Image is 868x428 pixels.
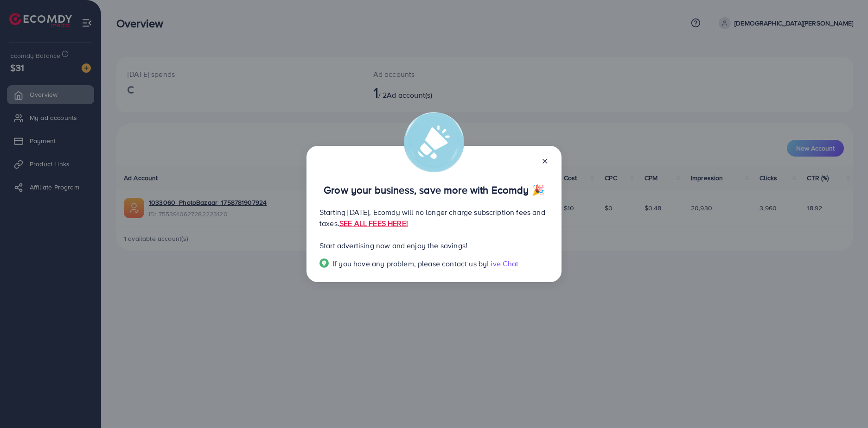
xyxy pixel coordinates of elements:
p: Starting [DATE], Ecomdy will no longer charge subscription fees and taxes. [319,207,549,229]
p: Grow your business, save more with Ecomdy 🎉 [319,184,549,195]
span: Live Chat [487,258,518,269]
span: If you have any problem, please contact us by [332,258,487,269]
a: SEE ALL FEES HERE! [339,218,408,228]
img: Popup guide [319,258,329,268]
p: Start advertising now and enjoy the savings! [319,240,549,251]
img: alert [404,112,464,172]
